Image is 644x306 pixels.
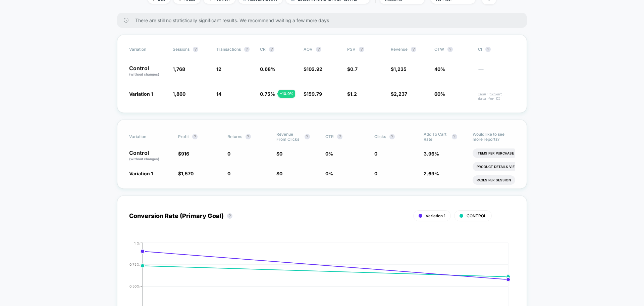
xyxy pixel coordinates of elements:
[129,72,159,76] span: (without changes)
[279,151,282,157] span: 0
[260,91,275,97] span: 0.75 %
[178,134,189,139] span: Profit
[129,171,153,176] span: Variation 1
[216,66,221,72] span: 12
[173,91,185,97] span: 1,860
[426,213,445,218] span: Variation 1
[394,91,407,97] span: 2,237
[307,66,322,72] span: 102.92
[374,151,377,157] span: 0
[337,134,342,139] button: ?
[129,157,159,161] span: (without changes)
[276,171,282,176] span: $
[347,91,357,97] span: $
[304,47,313,52] span: AOV
[181,171,194,176] span: 1,570
[374,134,386,139] span: Clicks
[193,47,198,52] button: ?
[276,151,282,157] span: $
[173,47,190,52] span: Sessions
[260,66,275,72] span: 0.68 %
[325,134,334,139] span: CTR
[305,134,310,139] button: ?
[374,171,377,176] span: 0
[325,171,333,176] span: 0 %
[129,91,153,97] span: Variation 1
[227,213,232,219] button: ?
[434,47,471,52] span: OTW
[478,47,515,52] span: CI
[227,171,230,176] span: 0
[473,175,515,185] li: Pages Per Session
[316,47,321,52] button: ?
[434,66,445,72] span: 40%
[478,67,515,77] span: ---
[359,47,364,52] button: ?
[129,65,166,77] p: Control
[269,47,274,52] button: ?
[216,91,221,97] span: 14
[350,66,358,72] span: 0.7
[244,47,250,52] button: ?
[178,171,194,176] span: $
[129,284,140,288] tspan: 0.50%
[246,134,251,139] button: ?
[424,171,439,176] span: 2.69 %
[350,91,357,97] span: 1.2
[434,91,445,97] span: 60%
[134,241,140,245] tspan: 1 %
[129,132,166,142] span: Variation
[473,132,515,142] p: Would like to see more reports?
[227,134,242,139] span: Returns
[178,151,189,157] span: $
[411,47,416,52] button: ?
[227,151,230,157] span: 0
[394,66,407,72] span: 1,235
[391,91,407,97] span: $
[389,134,395,139] button: ?
[347,66,358,72] span: $
[424,132,448,142] span: Add To Cart Rate
[192,134,198,139] button: ?
[129,262,140,266] tspan: 0.75%
[181,151,189,157] span: 916
[452,134,457,139] button: ?
[304,66,322,72] span: $
[260,47,266,52] span: CR
[447,47,453,52] button: ?
[424,151,439,157] span: 3.96 %
[478,92,515,101] span: Insufficient data for CI
[279,171,282,176] span: 0
[135,17,514,23] span: There are still no statistically significant results. We recommend waiting a few more days
[129,150,171,162] p: Control
[473,162,534,171] li: Product Details Views Rate
[278,90,295,98] div: + 10.9 %
[304,91,322,97] span: $
[129,47,166,52] span: Variation
[391,66,407,72] span: $
[276,132,301,142] span: Revenue From Clicks
[485,47,491,52] button: ?
[391,47,408,52] span: Revenue
[325,151,333,157] span: 0 %
[173,66,185,72] span: 1,768
[347,47,356,52] span: PSV
[216,47,241,52] span: Transactions
[473,148,518,158] li: Items Per Purchase
[307,91,322,97] span: 159.79
[467,213,486,218] span: CONTROL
